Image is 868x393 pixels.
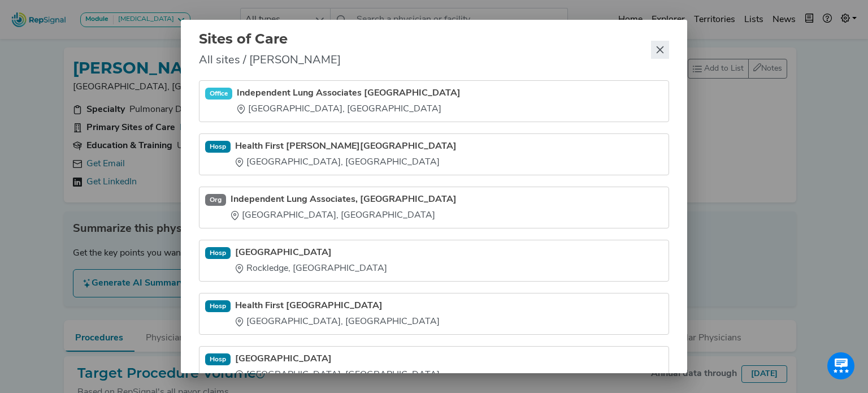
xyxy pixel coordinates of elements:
div: Hosp [205,247,231,258]
div: Hosp [205,353,231,365]
a: Health First [GEOGRAPHIC_DATA] [235,299,440,313]
a: Health First [PERSON_NAME][GEOGRAPHIC_DATA] [235,140,457,153]
a: [GEOGRAPHIC_DATA] [235,352,440,366]
span: All sites / [PERSON_NAME] [199,52,341,69]
div: Office [205,88,232,99]
div: Org [205,194,226,205]
a: Independent Lung Associates [GEOGRAPHIC_DATA] [237,87,461,100]
div: Rockledge, [GEOGRAPHIC_DATA] [235,262,387,275]
div: Hosp [205,141,231,152]
div: [GEOGRAPHIC_DATA], [GEOGRAPHIC_DATA] [237,102,461,116]
a: Independent Lung Associates, [GEOGRAPHIC_DATA] [231,193,457,206]
h2: Sites of Care [199,31,341,47]
div: Hosp [205,300,231,312]
div: [GEOGRAPHIC_DATA], [GEOGRAPHIC_DATA] [235,156,457,169]
a: [GEOGRAPHIC_DATA] [235,246,387,260]
div: [GEOGRAPHIC_DATA], [GEOGRAPHIC_DATA] [231,209,457,222]
button: Close [651,41,669,59]
div: [GEOGRAPHIC_DATA], [GEOGRAPHIC_DATA] [235,315,440,329]
div: [GEOGRAPHIC_DATA], [GEOGRAPHIC_DATA] [235,368,440,382]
